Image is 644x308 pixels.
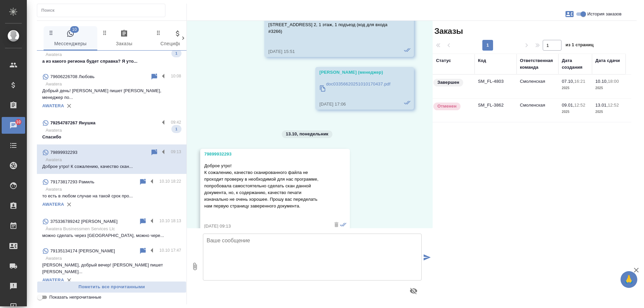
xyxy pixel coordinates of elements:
p: 13.01, [595,103,608,108]
div: Выставляет КМ при направлении счета или после выполнения всех работ/сдачи заказа клиенту. Окончат... [433,78,471,87]
td: SM_FL-4803 [475,75,517,98]
div: Пометить непрочитанным [139,247,147,255]
p: 2025 [562,109,589,115]
button: Предпросмотр [406,283,422,299]
span: Заказы [433,26,463,37]
div: 79135134174 [PERSON_NAME]10.10 17:47Awatera[PERSON_NAME], добрый вечер! [PERSON_NAME] пишет [PERS... [37,243,186,289]
p: Awatera [46,186,181,193]
span: 🙏 [623,272,635,287]
p: 09:42 [171,119,181,126]
p: Àwatera Businessmen Services Llc [46,226,181,232]
p: а из какого региона будет справка? Я уто... [42,58,181,65]
div: Пометить непрочитанным [150,148,158,157]
p: Спасибо [42,134,181,140]
p: 10.10 17:47 [159,247,181,254]
p: 10.10 18:13 [159,218,181,224]
div: Дата сдачи [595,57,620,64]
p: можно сделать через [GEOGRAPHIC_DATA], можно чере... [42,232,181,239]
span: 10 [70,26,79,33]
p: 79899932293 [50,149,77,156]
p: Awatera [46,51,181,58]
p: 10.10 18:22 [159,178,181,185]
p: 09:13 [171,148,181,155]
button: Удалить привязку [64,101,74,111]
span: Спецификации [155,29,201,48]
p: 16:21 [574,79,585,84]
button: Пометить все прочитанными [37,281,186,293]
div: Ответственная команда [520,57,555,71]
p: 10:08 [171,73,181,79]
div: 79899932293 [204,151,326,158]
span: Заказы [101,29,147,48]
div: Пометить непрочитанным [139,178,147,186]
p: Awatera [46,157,181,163]
a: AWATERA [42,278,64,283]
div: [DATE] 17:06 [319,101,390,108]
p: Awatera [46,81,181,87]
p: doc03356620251010170437.pdf [326,81,390,87]
div: 79606226708 Любовь10:08AwateraДобрый день! [PERSON_NAME] пишет [PERSON_NAME], менеджер по...AWATERA [37,69,186,115]
p: Awatera [46,255,181,262]
p: 09.01, [562,103,574,108]
span: Показать непрочитанные [49,294,101,301]
span: из 1 страниц [566,41,594,51]
div: Пометить непрочитанным [139,218,147,226]
div: 79254787267 Янушка09:42AwateraСпасибо1 [37,115,186,144]
p: то есть в любом случае на такой срок про... [42,193,181,199]
button: 🙏 [621,271,637,288]
span: Пометить все прочитанными [41,283,183,291]
div: [DATE] 15:51 [268,48,390,55]
p: Добрый день! [PERSON_NAME] пишет [PERSON_NAME], менеджер по... [42,87,181,101]
button: Заявки [561,6,578,22]
div: 375336789242 [PERSON_NAME]10.10 18:13Àwatera Businessmen Services Llcможно сделать через [GEOGRAP... [37,213,186,243]
span: История заказов [587,11,622,17]
p: 2025 [595,85,622,91]
p: 79135134174 [PERSON_NAME] [50,248,115,254]
p: 79606226708 Любовь [50,73,95,80]
a: 10 [2,117,25,134]
td: Смоленская [517,75,558,98]
span: Мессенджеры [48,29,93,48]
p: Доброе утро! К сожалению, качество сканированного файла не проходит проверку в необходимой для на... [204,163,326,209]
p: Завершен [437,79,459,86]
a: doc03356620251010170437.pdf [319,79,390,98]
p: 12:52 [574,103,585,108]
div: Выставляет КМ после отмены со стороны клиента. Если уже после запуска – КМ пишет ПМу про отмену, ... [433,102,471,111]
button: Удалить привязку [64,199,74,209]
a: AWATERA [42,202,64,207]
td: SM_FL-3862 [475,99,517,122]
div: 79173817293 Рамиль10.10 18:22Awateraто есть в любом случае на такой срок про...AWATERA [37,174,186,213]
p: 13.10, понедельник [286,131,328,137]
p: [PERSON_NAME], добрый вечер! [PERSON_NAME] пишет [PERSON_NAME]... [42,262,181,275]
span: 10 [12,119,25,125]
a: AWATERA [42,103,64,108]
p: Отменен [437,103,457,110]
p: 79173817293 Рамиль [50,179,94,185]
p: 18:00 [608,79,619,84]
div: Код [478,57,486,64]
span: 1 [171,50,181,57]
input: Поиск [41,6,165,15]
span: 1 [171,126,181,132]
p: [STREET_ADDRESS] 2, 1 этаж, 1 подъезд (код для входа #3266) [268,21,390,35]
p: 2025 [595,109,622,115]
p: Доброе утро! К сожалению, качество скан... [42,163,181,170]
div: Awateraа из какого региона будет справка? Я уто...1 [37,39,186,69]
div: [DATE] 09:13 [204,223,326,230]
td: Смоленская [517,99,558,122]
p: 79254787267 Янушка [50,120,96,126]
p: 2025 [562,85,589,91]
div: Статус [436,57,451,64]
p: Awatera [46,127,181,134]
p: 07.10, [562,79,574,84]
p: 375336789242 [PERSON_NAME] [50,218,117,225]
button: Удалить привязку [64,275,74,285]
div: Пометить непрочитанным [150,73,158,81]
div: 7989993229309:13AwateraДоброе утро! К сожалению, качество скан... [37,144,186,174]
div: [PERSON_NAME] (менеджер) [319,69,390,76]
p: 12:52 [608,103,619,108]
div: Дата создания [562,57,589,71]
p: 10.10, [595,79,608,84]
